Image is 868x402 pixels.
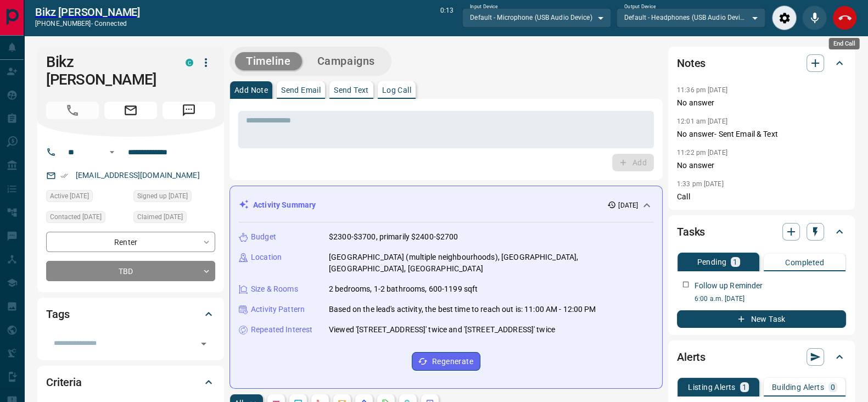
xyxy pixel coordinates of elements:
[329,231,458,243] p: $2300-$3700, primarily $2400-$2700
[440,5,453,30] p: 0:13
[677,97,846,109] p: No answer
[35,19,140,29] p: [PHONE_NUMBER] -
[46,190,128,205] div: Fri Oct 10 2025
[306,52,386,70] button: Campaigns
[46,301,215,327] div: Tags
[46,261,215,281] div: TBD
[137,191,188,202] span: Signed up [DATE]
[76,171,200,180] a: [EMAIL_ADDRESS][DOMAIN_NAME]
[46,211,128,226] div: Tue Oct 14 2025
[104,102,157,119] span: Email
[163,102,215,119] span: Message
[105,146,119,159] button: Open
[677,223,705,241] h2: Tasks
[470,3,498,10] label: Input Device
[253,199,316,211] p: Activity Summary
[329,252,653,275] p: [GEOGRAPHIC_DATA] (multiple neighbourhoods), [GEOGRAPHIC_DATA], [GEOGRAPHIC_DATA], [GEOGRAPHIC_DATA]
[133,211,215,226] div: Fri Oct 10 2025
[772,5,797,30] div: Audio Settings
[281,86,321,94] p: Send Email
[733,258,737,266] p: 1
[46,102,99,119] span: Call
[251,231,276,243] p: Budget
[677,348,705,366] h2: Alerts
[617,8,765,27] div: Default - Headphones (USB Audio Device)
[329,283,478,295] p: 2 bedrooms, 1-2 bathrooms, 600-1199 sqft
[677,310,846,328] button: New Task
[677,180,724,188] p: 1:33 pm [DATE]
[697,258,726,266] p: Pending
[695,294,846,304] p: 6:00 a.m. [DATE]
[382,86,411,94] p: Log Call
[462,8,611,27] div: Default - Microphone (USB Audio Device)
[802,5,827,30] div: Mute
[677,344,846,370] div: Alerts
[35,5,140,19] a: Bikz [PERSON_NAME]
[785,259,824,266] p: Completed
[46,232,215,252] div: Renter
[677,191,846,203] p: Call
[94,20,127,27] span: connected
[133,190,215,205] div: Tue Mar 08 2022
[742,383,747,391] p: 1
[677,149,727,157] p: 11:22 pm [DATE]
[677,86,727,94] p: 11:36 pm [DATE]
[677,160,846,171] p: No answer
[677,219,846,245] div: Tasks
[831,383,835,391] p: 0
[251,304,305,315] p: Activity Pattern
[46,305,69,323] h2: Tags
[46,53,169,88] h1: Bikz [PERSON_NAME]
[677,50,846,76] div: Notes
[251,252,282,263] p: Location
[832,5,857,30] div: End Call
[618,200,638,210] p: [DATE]
[46,373,82,391] h2: Criteria
[60,172,68,180] svg: Email Verified
[334,86,369,94] p: Send Text
[235,52,302,70] button: Timeline
[624,3,656,10] label: Output Device
[251,324,312,336] p: Repeated Interest
[50,211,102,222] span: Contacted [DATE]
[412,352,480,371] button: Regenerate
[186,59,193,66] div: condos.ca
[137,211,183,222] span: Claimed [DATE]
[677,54,705,72] h2: Notes
[329,324,555,336] p: Viewed '[STREET_ADDRESS]' twice and '[STREET_ADDRESS]' twice
[239,195,653,215] div: Activity Summary[DATE]
[196,336,211,351] button: Open
[50,191,89,202] span: Active [DATE]
[772,383,824,391] p: Building Alerts
[677,129,846,140] p: No answer- Sent Email & Text
[688,383,736,391] p: Listing Alerts
[677,118,727,125] p: 12:01 am [DATE]
[234,86,268,94] p: Add Note
[695,280,763,292] p: Follow up Reminder
[46,369,215,395] div: Criteria
[329,304,596,315] p: Based on the lead's activity, the best time to reach out is: 11:00 AM - 12:00 PM
[829,38,860,49] div: End Call
[251,283,298,295] p: Size & Rooms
